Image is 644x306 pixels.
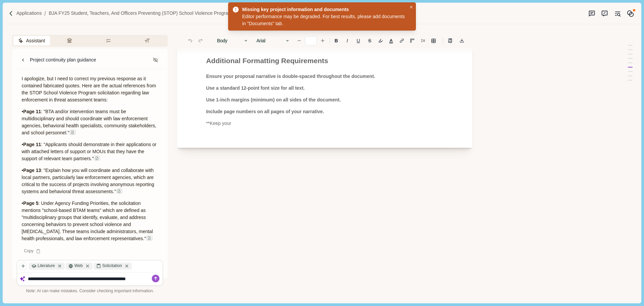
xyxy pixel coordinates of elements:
img: Forward slash icon [42,10,49,16]
button: U [353,36,364,45]
button: Line height [418,36,428,45]
span: Additional Formatting Requirements [206,57,328,64]
a: BJA FY25 Student, Teachers, and Officers Preventing (STOP) School Violence Program (O-BJA-2025-17... [49,10,279,17]
i: I [347,38,348,43]
img: Forward slash icon [8,10,14,16]
div: Project continuity plan guidance [30,56,96,63]
span: : "BTA and/or intervention teams must be multidisciplinary and should coordinate with law enforce... [21,109,157,135]
span: Include page numbers on all pages of your narrative. [206,109,324,114]
span: : Under Agency Funding Priorities, the solicitation mentions "school-based BTAM teams" which are ... [21,201,154,241]
a: Applications [16,10,42,17]
s: S [368,38,371,43]
span: Page 11 [23,142,41,147]
div: Literature [29,263,64,270]
button: S [365,36,375,45]
button: Close [408,4,415,11]
b: B [335,38,338,43]
button: Body [214,36,252,45]
button: Redo [196,36,205,45]
button: Decrease font size [294,36,304,45]
div: Solicitation [94,263,132,270]
span: : "Explain how you will coordinate and collaborate with local partners, particularly law enforcem... [21,168,155,194]
span: • [21,142,23,147]
p: I apologize, but I need to correct my previous response as it contained fabricated quotes. Here a... [21,75,158,103]
span: Page 11 [23,109,41,114]
button: Line height [397,36,407,45]
button: Line height [445,36,455,45]
span: Use 1-inch margins (minimum) on all sides of the document. [206,97,340,102]
span: Page 13 [23,168,41,173]
span: • [21,201,23,206]
u: U [357,38,360,43]
span: Page 5 [23,201,38,206]
div: Missing key project information and documents [242,6,404,13]
span: Use a standard 12-point font size for all text. [206,85,305,91]
span: Assistant [26,37,45,44]
button: Arial [253,36,293,45]
span: • [21,168,23,173]
span: • [21,109,23,114]
div: Copy [20,247,44,255]
div: Editor performance may be degraded. For best results, please add documents in "Documents" tab. [242,13,407,27]
button: Line height [429,36,438,45]
span: : "Applicants should demonstrate in their applications or with attached letters of support or MOU... [21,142,158,161]
button: Increase font size [318,36,327,45]
button: I [342,36,352,45]
button: B [331,36,341,45]
button: Undo [185,36,195,45]
span: **Keep your [206,121,231,126]
button: Adjust margins [408,36,417,45]
div: Note: AI can make mistakes. Consider checking important information. [17,288,163,294]
div: Web [66,263,92,270]
button: Export to docx [457,36,467,45]
span: Ensure your proposal narrative is double-spaced throughout the document. [206,74,375,79]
